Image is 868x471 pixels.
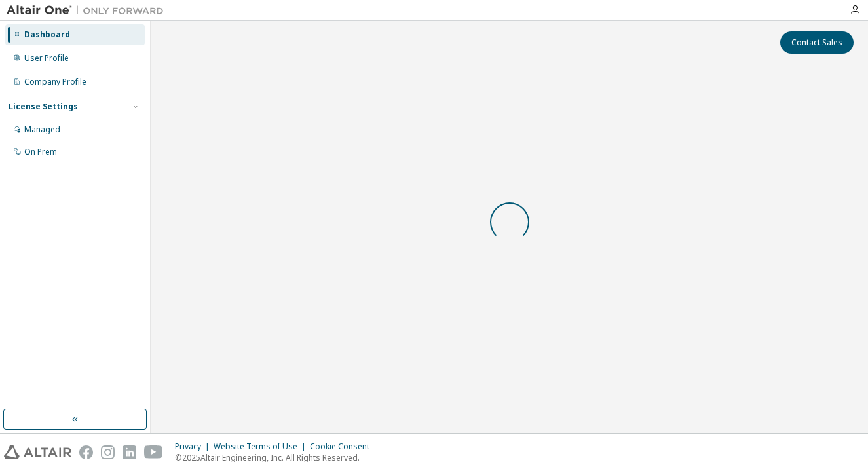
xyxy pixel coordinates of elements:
div: On Prem [24,147,57,157]
img: facebook.svg [79,445,93,459]
div: Dashboard [24,29,70,40]
img: linkedin.svg [123,445,136,459]
div: Website Terms of Use [214,442,310,452]
p: © 2025 Altair Engineering, Inc. All Rights Reserved. [175,452,377,463]
div: Company Profile [24,77,86,87]
div: Managed [24,124,60,135]
img: instagram.svg [101,445,115,459]
div: Cookie Consent [310,442,377,452]
div: Privacy [175,442,214,452]
button: Contact Sales [780,31,854,54]
img: youtube.svg [144,445,163,459]
div: User Profile [24,53,69,64]
img: Altair One [7,4,170,17]
div: License Settings [9,102,78,112]
img: altair_logo.svg [4,445,71,459]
